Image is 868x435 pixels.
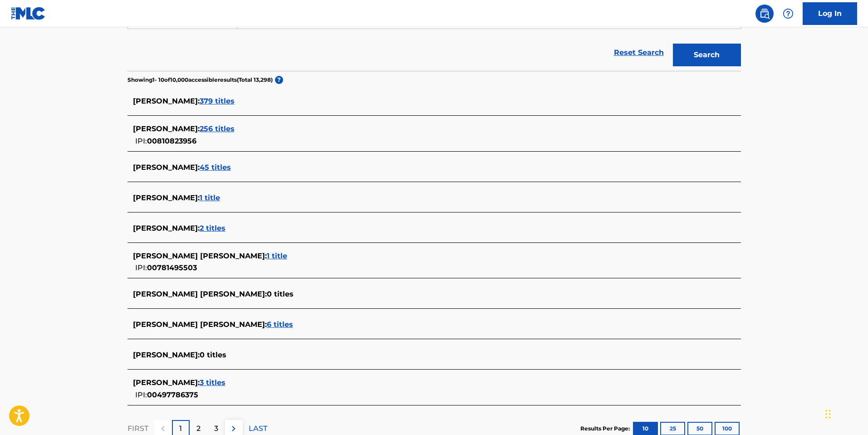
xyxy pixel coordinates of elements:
p: 1 [179,423,182,434]
span: [PERSON_NAME] : [133,193,200,202]
span: 00497786375 [147,391,198,399]
button: Search [673,44,741,66]
span: 1 title [200,193,220,202]
form: Search Form [128,6,741,71]
span: [PERSON_NAME] [PERSON_NAME] : [133,252,267,260]
span: 256 titles [200,124,235,133]
span: [PERSON_NAME] [PERSON_NAME] : [133,290,267,298]
span: [PERSON_NAME] : [133,378,200,387]
img: MLC Logo [11,7,46,20]
img: right [228,423,239,434]
span: [PERSON_NAME] : [133,124,200,133]
span: [PERSON_NAME] : [133,97,200,105]
span: 00781495503 [147,263,197,272]
div: Drag [825,400,831,428]
span: IPI: [135,263,147,272]
span: 0 titles [267,290,294,298]
p: Results Per Page: [580,425,632,433]
iframe: Chat Widget [823,391,868,435]
p: Showing 1 - 10 of 10,000 accessible results (Total 13,298 ) [128,76,273,84]
span: ? [275,76,283,84]
span: 3 titles [200,378,226,387]
p: 2 [196,423,201,434]
p: FIRST [128,423,148,434]
span: 379 titles [200,97,235,105]
img: search [759,8,770,19]
span: IPI: [135,391,147,399]
div: Help [779,5,797,23]
span: 6 titles [267,320,293,329]
span: 1 title [267,252,287,260]
a: Public Search [755,5,774,23]
span: [PERSON_NAME] : [133,224,200,232]
span: 00810823956 [147,137,196,145]
img: help [783,8,794,19]
span: [PERSON_NAME] : [133,163,200,172]
span: 2 titles [200,224,226,232]
a: Reset Search [609,43,668,63]
p: LAST [249,423,267,434]
span: IPI: [135,137,147,145]
span: 45 titles [200,163,231,172]
span: 0 titles [200,351,226,359]
span: [PERSON_NAME] [PERSON_NAME] : [133,320,267,329]
p: 3 [214,423,218,434]
span: [PERSON_NAME] : [133,351,200,359]
a: Log In [803,2,857,25]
